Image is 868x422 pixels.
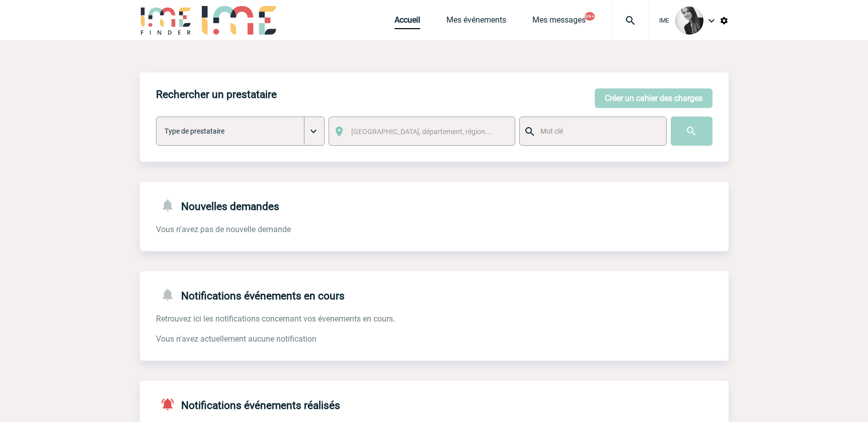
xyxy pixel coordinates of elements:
[156,397,340,411] h4: Notifications événements réalisés
[446,15,506,29] a: Mes événements
[156,314,395,324] span: Retrouvez ici les notifications concernant vos évenements en cours.
[156,88,277,100] h4: Rechercher un prestataire
[394,15,420,29] a: Accueil
[156,225,291,234] span: Vous n'avez pas de nouvelle demande
[659,17,669,24] span: IME
[140,6,192,35] img: IME-Finder
[160,397,181,411] img: notifications-active-24-px-r.png
[585,12,595,21] button: 99+
[675,7,703,35] img: 101050-0.jpg
[160,198,181,213] img: notifications-24-px-g.png
[351,128,491,136] span: [GEOGRAPHIC_DATA], département, région...
[156,287,345,302] h4: Notifications événements en cours
[532,15,586,29] a: Mes messages
[156,198,279,213] h4: Nouvelles demandes
[538,125,657,138] input: Mot clé
[160,287,181,302] img: notifications-24-px-g.png
[671,117,713,146] input: Submit
[156,334,317,344] span: Vous n'avez actuellement aucune notification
